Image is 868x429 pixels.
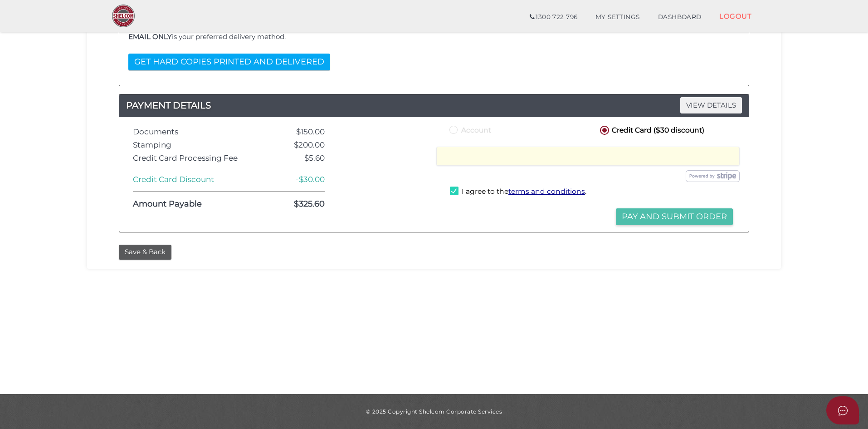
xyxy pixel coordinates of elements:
h4: PAYMENT DETAILS [119,98,749,113]
div: Stamping [126,141,258,149]
label: I agree to the . [450,187,586,198]
button: Save & Back [119,245,171,260]
div: Documents [126,128,258,136]
button: GET HARD COPIES PRINTED AND DELIVERED [128,54,330,70]
label: Account [448,124,491,135]
span: VIEW DETAILS [680,97,742,113]
img: stripe.png [686,170,740,182]
a: MY SETTINGS [586,8,649,26]
a: DASHBOARD [649,8,711,26]
div: $150.00 [258,128,332,136]
iframe: Secure card payment input frame [442,152,734,160]
a: terms and conditions [508,187,585,196]
div: $200.00 [258,141,332,149]
label: Credit Card ($30 discount) [598,124,704,135]
div: $5.60 [258,154,332,163]
a: 1300 722 796 [521,8,586,26]
button: Pay and Submit Order [616,208,733,225]
b: EMAIL ONLY [128,32,172,41]
button: Open asap [826,396,859,424]
div: © 2025 Copyright Shelcom Corporate Services [94,408,774,415]
div: Credit Card Discount [126,175,258,184]
div: $325.60 [258,200,332,209]
div: -$30.00 [258,175,332,184]
a: PAYMENT DETAILSVIEW DETAILS [119,98,749,113]
div: Credit Card Processing Fee [126,154,258,163]
a: LOGOUT [710,7,761,25]
div: Amount Payable [126,200,258,209]
h4: is your preferred delivery method. [128,33,740,41]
